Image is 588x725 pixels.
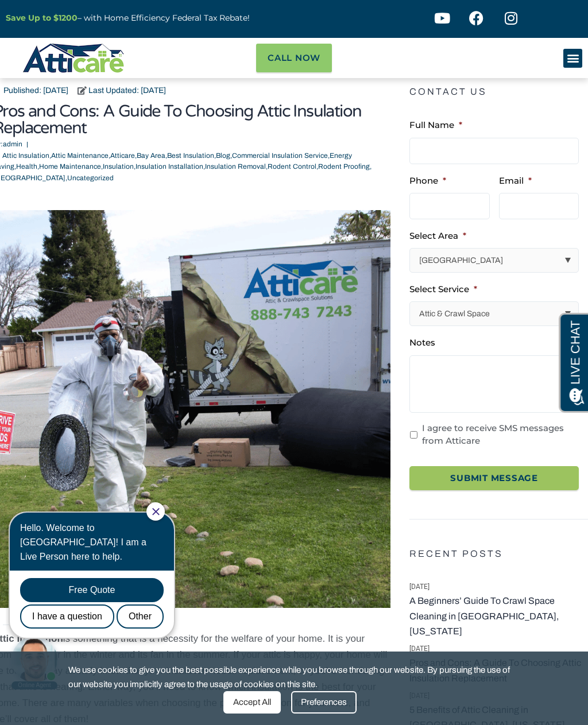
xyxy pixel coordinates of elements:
[268,49,320,67] span: Call Now
[256,44,332,72] a: Call Now
[422,422,574,448] label: I agree to receive SMS messages from Atticare
[409,175,446,187] label: Phone
[6,11,288,25] p: – with Home Efficiency Federal Tax Rebate!
[16,162,37,170] a: Health
[409,466,579,491] input: Submit Message
[232,152,328,160] a: Commercial Insulation Service
[223,691,281,714] div: Accept All
[409,540,588,568] h5: Recent Posts
[67,174,114,182] a: Uncategorized
[409,78,588,106] h5: Contact Us
[1,84,68,97] span: Published: [DATE]
[409,284,477,295] label: Select Service
[409,594,588,639] a: A Beginners’ Guide To Crawl Space Cleaning in [GEOGRAPHIC_DATA], [US_STATE]
[409,580,588,594] span: [DATE]
[137,152,165,160] a: Bay Area
[103,162,134,170] a: Insulation
[409,119,462,131] label: Full Name
[205,162,266,170] a: Insulation Removal
[409,642,588,656] span: [DATE]
[51,152,109,160] a: Attic Maintenance
[268,162,316,170] a: Rodent Control
[39,162,101,170] a: Home Maintenance
[2,152,49,160] a: Attic Insulation
[167,152,214,160] a: Best Insulation
[6,501,189,691] iframe: Chat Invitation
[136,162,203,170] a: Insulation Installation
[291,691,357,714] div: Preferences
[216,152,230,160] a: Blog
[563,49,582,68] div: Menu Toggle
[409,337,435,348] label: Notes
[28,9,92,24] span: Opens a chat window
[409,230,466,242] label: Select Area
[499,175,532,187] label: Email
[318,162,370,170] a: Rodent Proofing
[68,663,511,691] span: We use cookies to give you the best possible experience while you browse through our website. By ...
[6,13,78,23] a: Save Up to $1200
[86,84,166,97] span: Last Updated: [DATE]
[110,152,135,160] a: Atticare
